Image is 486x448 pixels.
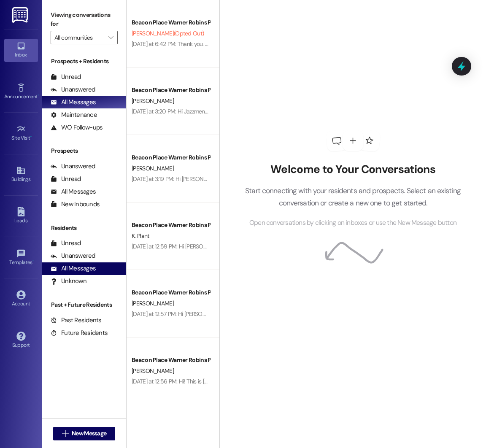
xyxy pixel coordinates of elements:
div: Unanswered [51,162,95,171]
input: All communities [54,31,104,44]
i:  [108,34,113,41]
a: Inbox [4,39,38,62]
span: • [38,92,39,98]
h2: Welcome to Your Conversations [232,163,474,176]
div: WO Follow-ups [51,123,103,132]
div: All Messages [51,187,96,196]
span: [PERSON_NAME] [132,97,174,105]
a: Templates • [4,246,38,269]
span: [PERSON_NAME] [132,300,174,307]
a: Account [4,288,38,310]
div: Unanswered [51,251,95,260]
div: Beacon Place Warner Robins Prospect [132,356,210,364]
div: Maintenance [51,111,97,119]
div: Unread [51,175,81,184]
span: Open conversations by clicking on inboxes or use the New Message button [249,218,456,228]
div: Unanswered [51,85,95,94]
span: • [30,134,32,140]
div: All Messages [51,264,96,273]
button: New Message [53,427,116,440]
div: Past Residents [51,316,102,325]
div: Past + Future Residents [42,300,126,309]
div: Residents [42,224,126,232]
div: New Inbounds [51,200,100,209]
div: Beacon Place Warner Robins Prospect [132,221,210,229]
span: [PERSON_NAME] [132,367,174,375]
div: Unknown [51,277,86,286]
img: ResiDesk Logo [12,7,30,23]
div: All Messages [51,98,96,107]
span: [PERSON_NAME] (Opted Out) [132,30,204,37]
div: Unread [51,73,81,81]
span: New Message [72,429,106,438]
div: Prospects [42,146,126,155]
div: Beacon Place Warner Robins Prospect [132,18,210,27]
div: Prospects + Residents [42,57,126,66]
p: Start connecting with your residents and prospects. Select an existing conversation or create a n... [232,185,474,209]
a: Buildings [4,163,38,186]
div: Future Residents [51,329,108,337]
label: Viewing conversations for [51,8,118,31]
span: K. Plant [132,232,149,240]
div: Unread [51,239,81,248]
div: Beacon Place Warner Robins Prospect [132,288,210,297]
a: Leads [4,205,38,227]
span: • [32,258,34,264]
div: Beacon Place Warner Robins Prospect [132,86,210,94]
div: Beacon Place Warner Robins Prospect [132,153,210,162]
span: [PERSON_NAME] [132,165,174,172]
a: Support [4,329,38,352]
a: Site Visit • [4,122,38,145]
i:  [62,430,68,437]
